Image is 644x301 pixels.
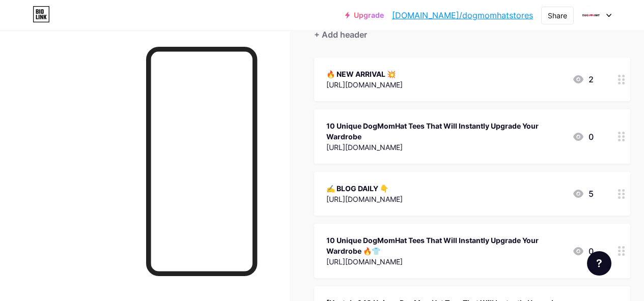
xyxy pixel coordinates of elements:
div: [URL][DOMAIN_NAME] [326,142,564,153]
div: 0 [572,245,594,257]
div: 5 [572,188,594,200]
div: Share [548,10,567,21]
div: 🔥 NEW ARRIVAL 💥 [326,69,403,79]
a: Upgrade [345,11,384,19]
a: [DOMAIN_NAME]/dogmomhatstores [392,9,533,21]
div: 2 [572,73,594,85]
div: [URL][DOMAIN_NAME] [326,256,564,267]
div: [URL][DOMAIN_NAME] [326,79,403,90]
div: 10 Unique DogMomHat Tees That Will Instantly Upgrade Your Wardrobe [326,121,564,142]
div: 10 Unique DogMomHat Tees That Will Instantly Upgrade Your Wardrobe 🔥👕 [326,235,564,256]
div: + Add header [314,28,367,41]
div: ✍ BLOG DAILY 👇 [326,183,403,194]
img: Dog Mom Hat [581,6,601,25]
div: [URL][DOMAIN_NAME] [326,194,403,204]
div: 0 [572,131,594,143]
